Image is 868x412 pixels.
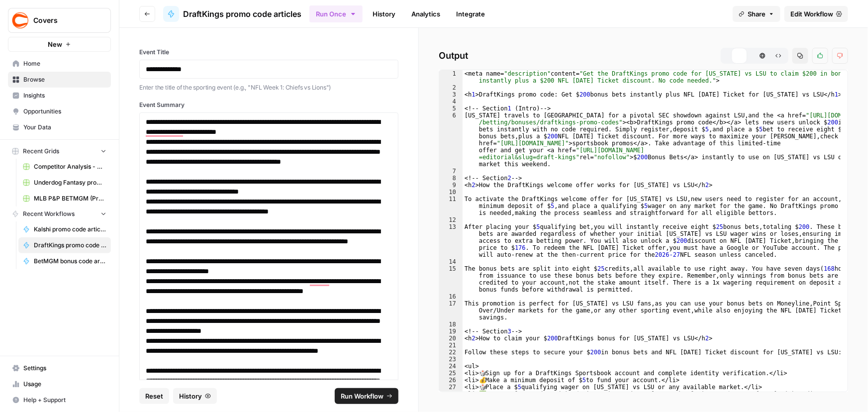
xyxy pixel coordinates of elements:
[23,147,59,156] span: Recent Grids
[439,377,463,384] div: 26
[367,6,401,22] a: History
[8,144,111,159] button: Recent Grids
[439,70,463,84] div: 1
[34,194,106,203] span: MLB P&P BETMGM (Production) Grid (1)
[439,98,463,105] div: 4
[34,241,106,250] span: DraftKings promo code articles
[450,6,491,22] a: Integrate
[34,178,106,187] span: Underdog Fantasy promo code articles Grid
[48,39,62,49] span: New
[733,6,780,22] button: Share
[18,191,111,206] a: MLB P&P BETMGM (Production) Grid (1)
[34,225,106,234] span: Kalshi promo code articles
[8,376,111,392] a: Usage
[439,223,463,258] div: 13
[439,112,463,168] div: 6
[439,293,463,300] div: 16
[18,253,111,269] a: BetMGM bonus code articles
[23,396,106,405] span: Help + Support
[18,237,111,253] a: DraftKings promo code articles
[8,8,111,33] button: Workspace: Covers
[439,342,463,349] div: 21
[439,328,463,335] div: 19
[34,257,106,266] span: BetMGM bonus code articles
[784,6,848,22] a: Edit Workflow
[439,356,463,363] div: 23
[439,48,848,64] h2: Output
[8,103,111,119] a: Opportunities
[18,175,111,191] a: Underdog Fantasy promo code articles Grid
[23,75,106,84] span: Browse
[139,101,398,109] label: Event Summary
[23,59,106,68] span: Home
[33,15,94,25] span: Covers
[439,168,463,175] div: 7
[405,6,446,22] a: Analytics
[11,11,29,29] img: Covers Logo
[439,105,463,112] div: 5
[439,175,463,182] div: 8
[139,388,169,404] button: Reset
[439,182,463,189] div: 9
[139,83,398,93] p: Enter the title of the sporting event (e.g., "NFL Week 1: Chiefs vs Lions")
[8,37,111,52] button: New
[145,391,163,401] span: Reset
[183,8,301,20] span: DraftKings promo code articles
[439,84,463,91] div: 2
[23,123,106,132] span: Your Data
[163,6,301,22] a: DraftKings promo code articles
[23,380,106,389] span: Usage
[18,221,111,237] a: Kalshi promo code articles
[8,88,111,103] a: Insights
[23,209,75,218] span: Recent Workflows
[439,391,463,405] div: 28
[439,91,463,98] div: 3
[173,388,217,404] button: History
[139,48,398,57] label: Event Title
[439,363,463,370] div: 24
[439,321,463,328] div: 18
[8,119,111,135] a: Your Data
[23,107,106,116] span: Opportunities
[179,391,202,401] span: History
[439,384,463,391] div: 27
[439,265,463,293] div: 15
[18,159,111,175] a: Competitor Analysis - URL Specific Grid
[439,335,463,342] div: 20
[335,388,398,404] button: Run Workflow
[439,349,463,356] div: 22
[8,56,111,72] a: Home
[8,360,111,376] a: Settings
[23,91,106,100] span: Insights
[8,72,111,88] a: Browse
[439,258,463,265] div: 14
[439,370,463,377] div: 25
[309,5,363,22] button: Run Once
[439,189,463,196] div: 10
[790,9,833,19] span: Edit Workflow
[8,392,111,408] button: Help + Support
[341,391,384,401] span: Run Workflow
[439,300,463,321] div: 17
[748,9,766,19] span: Share
[34,162,106,171] span: Competitor Analysis - URL Specific Grid
[439,196,463,216] div: 11
[439,216,463,223] div: 12
[8,206,111,221] button: Recent Workflows
[23,364,106,373] span: Settings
